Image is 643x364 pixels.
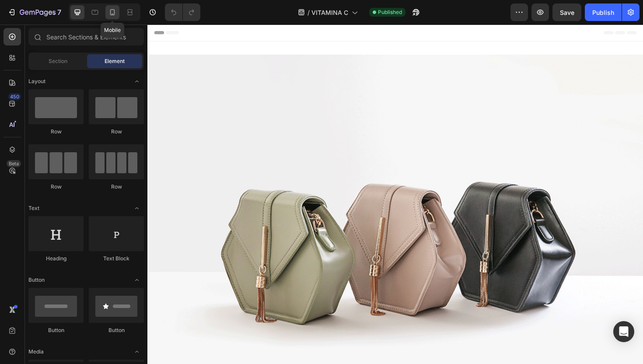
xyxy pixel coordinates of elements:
span: Save [560,9,574,16]
button: Save [552,3,581,21]
button: Publish [585,3,622,21]
span: VITAMINA C [311,8,348,17]
span: Toggle open [130,201,144,215]
div: Button [28,326,84,334]
div: Heading [28,255,84,262]
span: Toggle open [130,273,144,287]
div: Row [89,128,144,136]
div: Beta [7,160,21,167]
span: Toggle open [130,345,144,359]
span: Layout [28,77,45,85]
span: Toggle open [130,74,144,88]
span: Text [28,204,39,212]
button: 7 [3,3,65,21]
div: Row [28,128,84,136]
span: Section [49,57,67,65]
p: 7 [57,7,61,17]
span: Button [28,276,45,284]
span: Media [28,348,44,356]
iframe: Design area [147,24,643,364]
div: Text Block [89,255,144,262]
div: Publish [592,8,614,17]
div: Open Intercom Messenger [613,321,634,342]
input: Search Sections & Elements [28,28,144,45]
span: Element [105,57,125,65]
div: Undo/Redo [165,3,200,21]
div: Row [28,183,84,191]
span: / [308,8,310,17]
div: 450 [8,93,21,100]
span: Published [378,8,402,16]
div: Row [89,183,144,191]
div: Button [89,326,144,334]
